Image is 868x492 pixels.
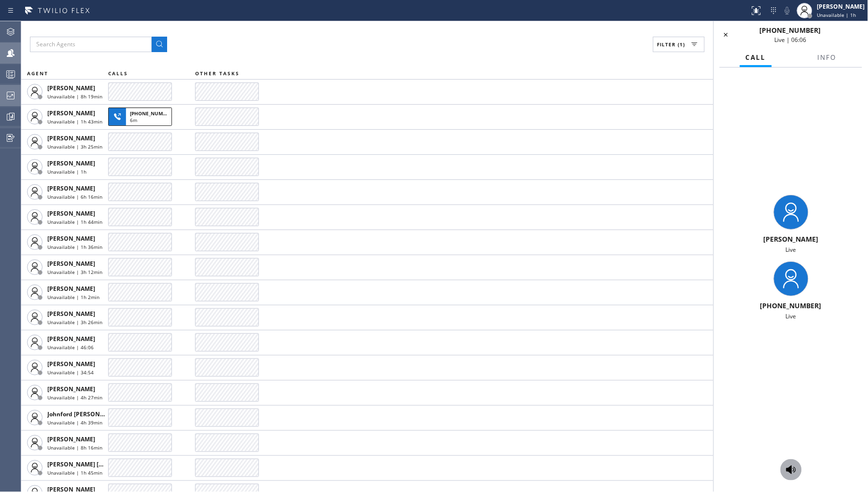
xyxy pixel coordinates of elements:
input: Search Agents [30,37,152,52]
span: 6m [130,117,137,123]
span: Unavailable | 4h 27min [47,394,102,401]
span: Unavailable | 3h 12min [47,269,102,275]
span: [PERSON_NAME] [47,335,95,343]
span: OTHER TASKS [195,70,240,77]
span: Live | 06:06 [775,36,807,44]
span: [PERSON_NAME] [47,385,95,393]
button: Info [812,48,842,67]
span: Unavailable | 4h 39min [47,419,102,426]
span: [PERSON_NAME] [47,159,95,167]
span: Unavailable | 6h 16min [47,193,102,200]
span: Unavailable | 8h 19min [47,93,102,100]
span: Unavailable | 3h 26min [47,319,102,326]
span: [PHONE_NUMBER] [130,110,174,117]
span: [PHONE_NUMBER] [760,301,822,310]
span: [PHONE_NUMBER] [760,26,821,35]
span: Filter (1) [657,41,685,48]
span: Unavailable | 1h [47,168,86,175]
div: [PERSON_NAME] [718,234,864,244]
span: CALLS [108,70,128,77]
div: [PERSON_NAME] [817,2,865,11]
span: [PERSON_NAME] [47,234,95,243]
span: Live [786,312,797,320]
span: [PERSON_NAME] [47,84,95,92]
button: [PHONE_NUMBER]6m [108,105,175,129]
span: [PERSON_NAME] [47,134,95,142]
span: [PERSON_NAME] [47,310,95,318]
span: Live [786,246,797,254]
span: Call [746,53,766,62]
span: [PERSON_NAME] [47,435,95,443]
button: Monitor Call [781,459,802,480]
span: [PERSON_NAME] [47,360,95,368]
span: [PERSON_NAME] [47,184,95,192]
span: Unavailable | 1h 44min [47,219,102,225]
span: Johnford [PERSON_NAME] [47,410,122,418]
span: [PERSON_NAME] [PERSON_NAME] [47,460,144,468]
button: Call [740,48,772,67]
span: Info [818,53,837,62]
span: Unavailable | 1h 36min [47,244,102,250]
span: Unavailable | 34:54 [47,369,94,376]
span: Unavailable | 1h 43min [47,118,102,125]
span: Unavailable | 3h 25min [47,143,102,150]
span: Unavailable | 1h 2min [47,294,100,301]
span: Unavailable | 1h 45min [47,469,102,476]
span: [PERSON_NAME] [47,260,95,268]
span: AGENT [27,70,48,77]
span: Unavailable | 46:06 [47,344,94,351]
button: Filter (1) [653,37,705,52]
span: Unavailable | 8h 16min [47,444,102,451]
span: Unavailable | 1h [817,12,856,18]
span: [PERSON_NAME] [47,209,95,218]
span: [PERSON_NAME] [47,285,95,293]
span: [PERSON_NAME] [47,109,95,117]
button: Mute [781,4,794,17]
